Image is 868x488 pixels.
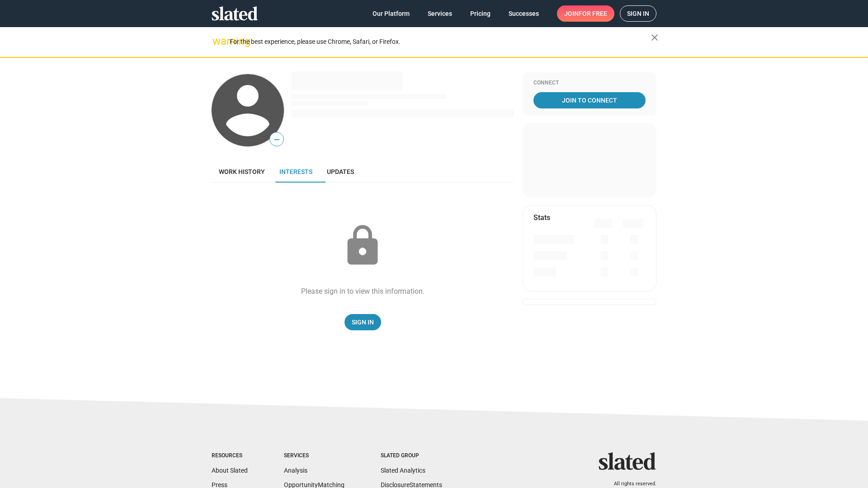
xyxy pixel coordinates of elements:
[649,32,660,43] mat-icon: close
[327,168,354,175] span: Updates
[320,161,361,183] a: Updates
[579,5,607,22] span: for free
[428,5,452,22] span: Services
[344,314,381,330] a: Sign In
[564,5,607,22] span: Join
[212,36,223,47] mat-icon: warning
[533,80,646,87] div: Connect
[230,36,651,48] div: For the best experience, please use Chrome, Safari, or Firefox.
[509,5,539,22] span: Successes
[533,213,550,222] mat-card-title: Stats
[352,314,374,330] span: Sign In
[272,161,320,183] a: Interests
[420,5,459,22] a: Services
[381,467,425,474] a: Slated Analytics
[557,5,614,22] a: Joinfor free
[279,168,312,175] span: Interests
[627,6,649,21] span: Sign in
[284,452,344,460] div: Services
[535,92,644,108] span: Join To Connect
[373,5,410,22] span: Our Platform
[212,161,272,183] a: Work history
[533,92,646,108] a: Join To Connect
[270,134,283,145] span: —
[501,5,546,22] a: Successes
[212,452,248,460] div: Resources
[301,286,425,296] div: Please sign in to view this information.
[463,5,498,22] a: Pricing
[212,467,248,474] a: About Slated
[470,5,491,22] span: Pricing
[219,168,265,175] span: Work history
[284,467,307,474] a: Analysis
[365,5,417,22] a: Our Platform
[620,5,656,22] a: Sign in
[340,223,385,268] mat-icon: lock
[381,452,442,460] div: Slated Group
